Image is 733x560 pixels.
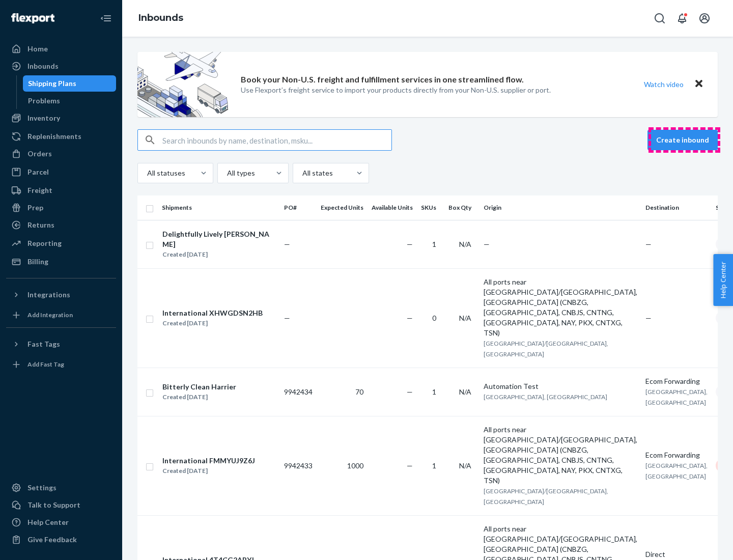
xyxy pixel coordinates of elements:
span: N/A [459,461,471,470]
div: Created [DATE] [162,318,263,328]
div: Bitterly Clean Harrier [162,382,236,392]
span: — [284,314,290,322]
a: Inventory [6,110,116,126]
ol: breadcrumbs [130,4,191,33]
th: Box Qty [444,195,480,220]
div: Help Center [27,517,69,527]
img: Flexport logo [11,13,54,23]
button: Open account menu [694,8,715,29]
button: Create inbound [647,130,718,150]
th: Shipments [158,195,280,220]
td: 9942433 [280,416,317,515]
a: Parcel [6,164,116,180]
div: Ecom Forwarding [645,376,708,386]
p: Use Flexport’s freight service to import your products directly from your Non-U.S. supplier or port. [241,85,551,95]
div: Inbounds [27,61,59,71]
div: Reporting [27,238,62,248]
div: Home [27,44,48,54]
span: [GEOGRAPHIC_DATA], [GEOGRAPHIC_DATA] [645,462,708,480]
button: Close Navigation [96,8,116,29]
span: 1000 [347,461,363,470]
a: Orders [6,146,116,162]
a: Inbounds [138,12,183,23]
span: — [407,314,413,322]
th: Origin [480,195,641,220]
div: Delightfully Lively [PERSON_NAME] [162,229,275,249]
div: Give Feedback [27,535,77,545]
td: 9942434 [280,368,317,416]
div: Parcel [27,167,49,177]
div: All ports near [GEOGRAPHIC_DATA]/[GEOGRAPHIC_DATA], [GEOGRAPHIC_DATA] (CNBZG, [GEOGRAPHIC_DATA], ... [484,425,637,486]
button: Open notifications [672,8,692,29]
div: All ports near [GEOGRAPHIC_DATA]/[GEOGRAPHIC_DATA], [GEOGRAPHIC_DATA] (CNBZG, [GEOGRAPHIC_DATA], ... [484,277,637,338]
div: Settings [27,483,57,493]
div: International XHWGDSN2HB [162,308,263,318]
span: [GEOGRAPHIC_DATA]/[GEOGRAPHIC_DATA], [GEOGRAPHIC_DATA] [484,487,608,506]
div: Shipping Plans [28,78,76,89]
a: Home [6,41,116,57]
div: International FMMYUJ9Z6J [162,456,255,466]
span: 1 [432,387,436,396]
span: — [484,240,490,248]
th: Expected Units [317,195,368,220]
div: Created [DATE] [162,249,275,260]
a: Prep [6,200,116,216]
p: Book your Non-U.S. freight and fulfillment services in one streamlined flow. [241,74,524,86]
div: Billing [27,257,48,267]
div: Inventory [27,113,60,123]
span: — [407,240,413,248]
th: Available Units [368,195,417,220]
span: [GEOGRAPHIC_DATA], [GEOGRAPHIC_DATA] [645,388,708,406]
a: Add Integration [6,307,116,323]
a: Inbounds [6,58,116,74]
button: Integrations [6,287,116,303]
div: Direct [645,549,708,559]
div: Orders [27,149,52,159]
div: Prep [27,203,43,213]
div: Problems [28,96,60,106]
a: Shipping Plans [23,75,117,92]
span: 0 [432,314,436,322]
div: Fast Tags [27,339,60,349]
span: [GEOGRAPHIC_DATA]/[GEOGRAPHIC_DATA], [GEOGRAPHIC_DATA] [484,340,608,358]
span: N/A [459,240,471,248]
div: Freight [27,185,52,195]
a: Problems [23,93,117,109]
a: Billing [6,254,116,270]
span: — [645,240,652,248]
div: Created [DATE] [162,392,236,402]
span: N/A [459,387,471,396]
a: Freight [6,182,116,199]
span: — [407,387,413,396]
div: Integrations [27,290,70,300]
a: Help Center [6,514,116,530]
div: Created [DATE] [162,466,255,476]
span: — [284,240,290,248]
a: Settings [6,480,116,496]
div: Ecom Forwarding [645,450,708,460]
input: Search inbounds by name, destination, msku... [162,130,391,150]
span: — [645,314,652,322]
span: N/A [459,314,471,322]
input: All types [226,168,227,178]
span: 1 [432,240,436,248]
span: — [407,461,413,470]
th: Destination [641,195,712,220]
button: Watch video [637,77,690,92]
span: 70 [355,387,363,396]
div: Replenishments [27,131,81,142]
input: All states [301,168,302,178]
div: Talk to Support [27,500,80,510]
div: Add Fast Tag [27,360,64,369]
a: Returns [6,217,116,233]
button: Help Center [713,254,733,306]
div: Automation Test [484,381,637,391]
div: Add Integration [27,311,73,319]
button: Give Feedback [6,531,116,548]
button: Fast Tags [6,336,116,352]
a: Add Fast Tag [6,356,116,373]
a: Reporting [6,235,116,251]
button: Close [692,77,706,92]
th: PO# [280,195,317,220]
